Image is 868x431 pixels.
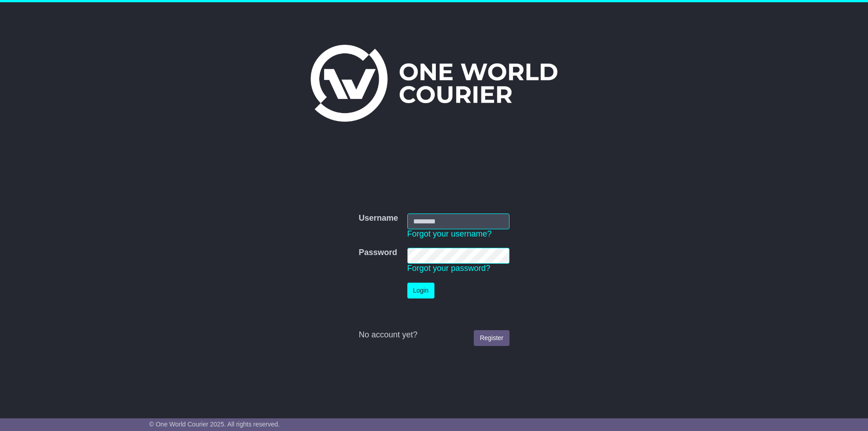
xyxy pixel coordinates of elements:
span: © One World Courier 2025. All rights reserved. [149,421,280,428]
a: Register [474,330,509,346]
a: Forgot your username? [407,229,492,238]
label: Password [359,248,397,258]
img: One World [311,45,557,122]
label: Username [359,213,398,223]
button: Login [407,283,434,298]
div: No account yet? [359,330,509,340]
a: Forgot your password? [407,264,491,273]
